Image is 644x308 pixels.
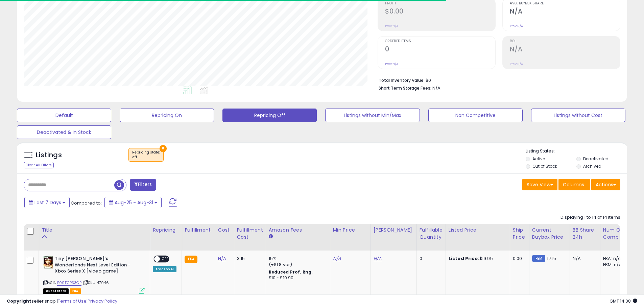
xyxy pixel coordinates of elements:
[385,45,495,54] h2: 0
[132,150,160,160] span: Repricing state :
[222,109,317,122] button: Repricing Off
[43,256,53,269] img: 51gOFP+LznL._SL40_.jpg
[591,179,620,190] button: Actions
[532,163,557,169] label: Out of Stock
[43,256,145,293] div: ASIN:
[160,145,167,152] button: ×
[510,7,620,17] h2: N/A
[603,262,625,268] div: FBM: n/a
[428,109,523,122] button: Non Competitive
[513,256,524,262] div: 0.00
[420,227,443,241] div: Fulfillable Quantity
[531,109,625,122] button: Listings without Cost
[449,256,505,262] div: $19.95
[7,298,117,305] div: seller snap | |
[120,109,214,122] button: Repricing On
[558,179,590,190] button: Columns
[385,62,398,66] small: Prev: N/A
[43,288,69,294] span: All listings that are currently out of stock and unavailable for purchase on Amazon
[160,256,171,262] span: OFF
[132,155,160,160] div: off
[34,199,61,206] span: Last 7 Days
[532,156,545,162] label: Active
[379,76,615,84] li: $0
[237,256,261,262] div: 3.15
[237,227,263,241] div: Fulfillment Cost
[432,85,440,91] span: N/A
[70,288,81,294] span: FBA
[153,227,179,234] div: Repricing
[385,7,495,17] h2: $0.00
[218,227,231,234] div: Cost
[7,298,31,304] strong: Copyright
[24,162,54,168] div: Clear All Filters
[510,24,523,28] small: Prev: N/A
[185,227,212,234] div: Fulfillment
[36,150,62,160] h5: Listings
[269,227,327,234] div: Amazon Fees
[510,45,620,54] h2: N/A
[104,197,162,208] button: Aug-25 - Aug-31
[510,40,620,43] span: ROI
[269,269,313,275] b: Reduced Prof. Rng.
[115,199,153,206] span: Aug-25 - Aug-31
[325,109,420,122] button: Listings without Min/Max
[55,256,137,276] b: Tiny [PERSON_NAME]'s Wonderlands Next Level Edition - Xbox Series X [video game]
[17,109,111,122] button: Default
[449,255,479,262] b: Listed Price:
[560,214,620,221] div: Displaying 1 to 14 of 14 items
[513,227,526,241] div: Ship Price
[610,298,637,304] span: 2025-09-8 14:08 GMT
[185,256,197,263] small: FBA
[153,266,176,272] div: Amazon AI
[88,298,117,304] a: Privacy Policy
[510,2,620,5] span: Avg. Buybox Share
[379,77,425,83] b: Total Inventory Value:
[583,163,601,169] label: Archived
[71,200,102,206] span: Compared to:
[269,234,273,240] small: Amazon Fees.
[379,85,431,91] b: Short Term Storage Fees:
[333,255,341,262] a: N/A
[532,255,545,262] small: FBM
[269,275,325,281] div: $10 - $10.90
[42,227,147,234] div: Title
[385,24,398,28] small: Prev: N/A
[522,179,557,190] button: Save View
[526,148,627,155] p: Listing States:
[130,179,156,191] button: Filters
[82,280,109,285] span: | SKU: 47946
[573,256,595,262] div: N/A
[563,181,584,188] span: Columns
[385,2,495,5] span: Profit
[603,256,625,262] div: FBA: n/a
[603,227,628,241] div: Num of Comp.
[532,227,567,241] div: Current Buybox Price
[583,156,609,162] label: Deactivated
[333,227,368,234] div: Min Price
[510,62,523,66] small: Prev: N/A
[374,255,382,262] a: N/A
[449,227,507,234] div: Listed Price
[374,227,414,234] div: [PERSON_NAME]
[58,298,87,304] a: Terms of Use
[420,256,440,262] div: 0
[218,255,226,262] a: N/A
[24,197,70,208] button: Last 7 Days
[57,280,81,286] a: B09FCP33CP
[269,256,325,262] div: 15%
[573,227,597,241] div: BB Share 24h.
[547,255,556,262] span: 17.15
[385,40,495,43] span: Ordered Items
[269,262,325,268] div: (+$1.8 var)
[17,125,111,139] button: Deactivated & In Stock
